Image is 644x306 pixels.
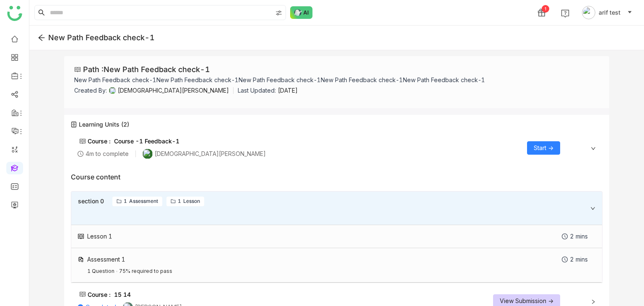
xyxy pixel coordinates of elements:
button: Start -> [527,141,560,155]
img: 684a9b06de261c4b36a3cf65 [143,149,153,159]
img: help.svg [561,9,569,18]
div: Lesson [183,197,200,205]
div: section 0 [78,197,104,206]
div: [DEMOGRAPHIC_DATA][PERSON_NAME] [155,149,266,158]
img: search-type.svg [275,10,282,16]
img: logo [7,6,22,21]
div: Course -1 Feedback-1 [114,137,179,145]
img: avatar [582,6,595,19]
div: New Path Feedback check-1New Path Feedback check-1New Path Feedback check-1New Path Feedback chec... [74,77,485,83]
div: 1 [124,197,127,205]
button: arif test [580,6,634,19]
div: 15 14 [114,290,131,299]
div: Assessment [129,197,158,205]
div: Course :Course -1 Feedback-14m to complete[DEMOGRAPHIC_DATA][PERSON_NAME]Start -> [71,132,602,165]
div: 75% required to pass [119,267,172,275]
div: Course : [79,137,179,145]
div: 1 [178,197,181,205]
div: 4m to complete [86,149,129,158]
img: ask-buddy-normal.svg [290,6,313,19]
img: 684a9b06de261c4b36a3cf65 [109,87,116,94]
div: [DATE] [278,88,298,93]
div: Created By: [74,88,107,93]
span: Start -> [534,143,553,153]
div: section 01Assessment1Lesson [71,192,602,225]
img: union.svg [71,122,77,127]
div: Assessment 1 [87,255,125,264]
div: Last Updated: [238,88,276,93]
div: Path : New Path Feedback check-1 [74,66,485,73]
div: 1 [542,5,549,13]
div: Course : [79,290,131,299]
div: 2 mins [570,232,588,241]
span: View Submission -> [500,296,553,306]
div: 2 mins [570,255,588,264]
div: Lesson 1 [87,232,112,241]
span: Learning Units (2) [79,122,129,127]
div: 1 Question [87,267,114,275]
img: lesson.svg [78,233,84,239]
div: New Path Feedback check-1 [48,35,155,41]
span: arif test [599,8,621,17]
img: assessment.svg [78,257,84,262]
div: Course content [71,172,602,182]
div: [DEMOGRAPHIC_DATA][PERSON_NAME] [118,88,229,93]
